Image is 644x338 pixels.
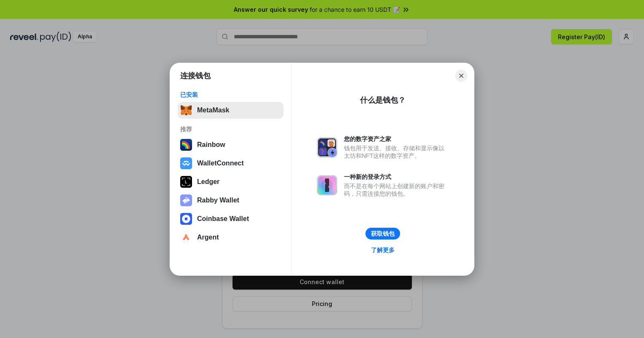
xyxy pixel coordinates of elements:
div: 了解更多 [371,246,395,254]
div: Rainbow [197,141,225,149]
div: Ledger [197,178,219,186]
div: WalletConnect [197,160,244,167]
button: Argent [178,229,284,246]
button: WalletConnect [178,155,284,172]
button: Rabby Wallet [178,192,284,209]
div: MetaMask [197,106,229,114]
img: svg+xml,%3Csvg%20xmlns%3D%22http%3A%2F%2Fwww.w3.org%2F2000%2Fsvg%22%20fill%3D%22none%22%20viewBox... [317,137,337,157]
img: svg+xml,%3Csvg%20xmlns%3D%22http%3A%2F%2Fwww.w3.org%2F2000%2Fsvg%22%20fill%3D%22none%22%20viewBox... [180,194,192,206]
div: 您的数字资产之家 [344,135,449,143]
button: Coinbase Wallet [178,210,284,227]
h1: 连接钱包 [180,71,211,81]
a: 了解更多 [366,245,400,255]
div: 钱包用于发送、接收、存储和显示像以太坊和NFT这样的数字资产。 [344,144,449,160]
div: 什么是钱包？ [360,95,406,105]
img: svg+xml,%3Csvg%20xmlns%3D%22http%3A%2F%2Fwww.w3.org%2F2000%2Fsvg%22%20width%3D%2228%22%20height%3... [180,176,192,188]
div: 推荐 [180,125,281,133]
div: 已安装 [180,91,281,98]
button: Close [455,70,467,82]
div: Rabby Wallet [197,197,239,204]
div: 而不是在每个网站上创建新的账户和密码，只需连接您的钱包。 [344,182,449,197]
div: Argent [197,234,219,241]
button: 获取钱包 [365,228,400,240]
img: svg+xml,%3Csvg%20width%3D%2228%22%20height%3D%2228%22%20viewBox%3D%220%200%2028%2028%22%20fill%3D... [180,213,192,225]
img: svg+xml,%3Csvg%20fill%3D%22none%22%20height%3D%2233%22%20viewBox%3D%220%200%2035%2033%22%20width%... [180,104,192,116]
img: svg+xml,%3Csvg%20width%3D%2228%22%20height%3D%2228%22%20viewBox%3D%220%200%2028%2028%22%20fill%3D... [180,232,192,243]
div: 获取钱包 [371,230,395,237]
img: svg+xml,%3Csvg%20width%3D%2228%22%20height%3D%2228%22%20viewBox%3D%220%200%2028%2028%22%20fill%3D... [180,157,192,169]
div: Coinbase Wallet [197,215,249,223]
img: svg+xml,%3Csvg%20xmlns%3D%22http%3A%2F%2Fwww.w3.org%2F2000%2Fsvg%22%20fill%3D%22none%22%20viewBox... [317,175,337,195]
button: Rainbow [178,136,284,153]
button: Ledger [178,173,284,190]
img: svg+xml,%3Csvg%20width%3D%22120%22%20height%3D%22120%22%20viewBox%3D%220%200%20120%20120%22%20fil... [180,139,192,151]
button: MetaMask [178,102,284,119]
div: 一种新的登录方式 [344,173,449,181]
